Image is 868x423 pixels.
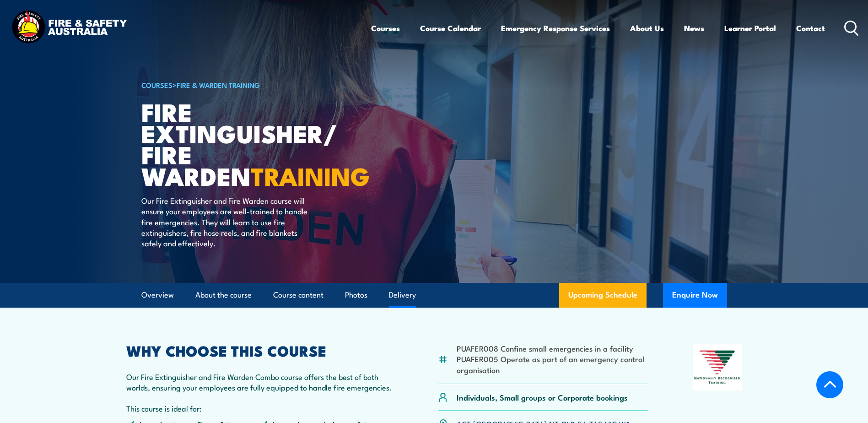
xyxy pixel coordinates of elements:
[457,343,648,353] li: PUAFER008 Confine small emergencies in a facility
[630,16,664,40] a: About Us
[663,283,727,308] button: Enquire Now
[684,16,704,40] a: News
[345,283,367,307] a: Photos
[389,283,416,307] a: Delivery
[195,283,252,307] a: About the course
[141,101,367,186] h1: Fire Extinguisher/ Fire Warden
[457,392,628,402] p: Individuals, Small groups or Corporate bookings
[371,16,400,40] a: Courses
[141,80,173,90] a: COURSES
[273,283,323,307] a: Course content
[177,80,260,90] a: Fire & Warden Training
[141,79,367,90] h6: >
[420,16,481,40] a: Course Calendar
[693,344,742,390] img: Nationally Recognised Training logo.
[457,353,648,375] li: PUAFER005 Operate as part of an emergency control organisation
[126,371,394,393] p: Our Fire Extinguisher and Fire Warden Combo course offers the best of both worlds, ensuring your ...
[724,16,776,40] a: Learner Portal
[141,283,174,307] a: Overview
[796,16,825,40] a: Contact
[126,403,394,413] p: This course is ideal for:
[501,16,610,40] a: Emergency Response Services
[126,344,394,357] h2: WHY CHOOSE THIS COURSE
[141,195,308,249] p: Our Fire Extinguisher and Fire Warden course will ensure your employees are well-trained to handl...
[251,156,370,194] strong: TRAINING
[559,283,647,308] a: Upcoming Schedule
